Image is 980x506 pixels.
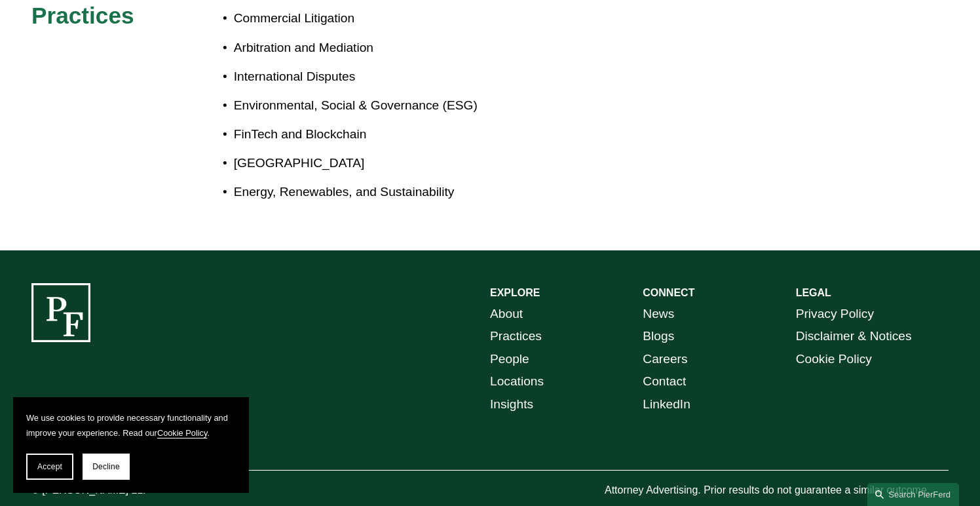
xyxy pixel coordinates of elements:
a: Careers [643,348,687,371]
a: Blogs [643,325,674,348]
button: Decline [83,454,130,480]
a: Practices [490,325,542,348]
p: We use cookies to provide necessary functionality and improve your experience. Read our . [26,410,236,440]
p: Energy, Renewables, and Sustainability [234,181,490,204]
a: News [643,303,674,326]
span: Decline [92,462,120,471]
p: Commercial Litigation [234,7,490,30]
a: Privacy Policy [796,303,874,326]
p: International Disputes [234,66,490,88]
a: Cookie Policy [796,348,872,371]
a: Disclaimer & Notices [796,325,912,348]
a: Cookie Policy [157,428,208,438]
button: Accept [26,454,73,480]
a: Locations [490,370,544,393]
a: Contact [643,370,686,393]
strong: EXPLORE [490,287,540,298]
strong: LEGAL [796,287,831,298]
p: Arbitration and Mediation [234,37,490,60]
a: About [490,303,523,326]
p: FinTech and Blockchain [234,123,490,146]
p: Environmental, Social & Governance (ESG) [234,94,490,117]
p: [GEOGRAPHIC_DATA] [234,152,490,175]
strong: CONNECT [643,287,694,298]
a: LinkedIn [643,393,690,416]
a: Search this site [867,483,959,506]
p: Attorney Advertising. Prior results do not guarantee a similar outcome. [605,481,949,500]
a: Insights [490,393,533,416]
section: Cookie banner [13,397,249,493]
span: Accept [37,462,62,471]
a: People [490,348,529,371]
span: Practices [31,3,134,28]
